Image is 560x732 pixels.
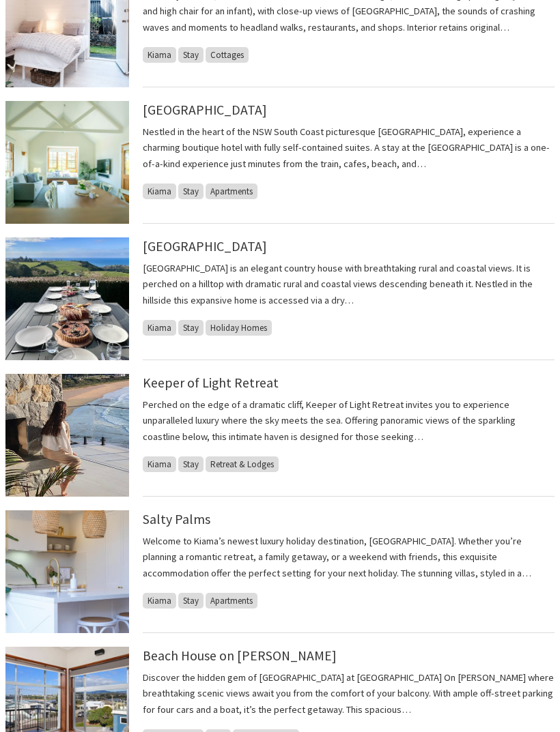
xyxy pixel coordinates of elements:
span: Apartments [206,593,257,609]
span: Holiday Homes [206,320,272,336]
span: Retreat & Lodges [206,456,279,472]
span: Kiama [143,593,176,609]
a: Beach House on [PERSON_NAME] [143,647,337,664]
span: Kiama [143,184,176,199]
img: Beautiful Gourmet Kitchen to entertain & enjoy [5,510,129,633]
span: Stay [178,456,204,472]
p: [GEOGRAPHIC_DATA] is an elegant country house with breathtaking rural and coastal views. It is pe... [143,261,555,308]
p: Perched on the edge of a dramatic cliff, Keeper of Light Retreat invites you to experience unpara... [143,397,555,444]
img: Keeper of Light Retreat photo of the balcony [5,374,129,497]
a: [GEOGRAPHIC_DATA] [143,102,267,118]
a: Keeper of Light Retreat [143,375,279,391]
a: Salty Palms [143,511,210,527]
img: lunch with a view [5,237,129,360]
span: Kiama [143,47,176,63]
p: Welcome to Kiama’s newest luxury holiday destination, [GEOGRAPHIC_DATA]. Whether you’re planning ... [143,533,555,581]
span: Kiama [143,456,176,472]
span: Cottages [206,47,249,63]
span: Stay [178,320,204,336]
a: [GEOGRAPHIC_DATA] [143,238,267,254]
span: Kiama [143,320,176,336]
span: Stay [178,184,204,199]
p: Discover the hidden gem of [GEOGRAPHIC_DATA] at [GEOGRAPHIC_DATA] On [PERSON_NAME] where breathta... [143,670,555,717]
span: Stay [178,593,204,609]
p: Nestled in the heart of the NSW South Coast picturesque [GEOGRAPHIC_DATA], experience a charming ... [143,124,555,171]
span: Stay [178,47,204,63]
span: Apartments [206,184,257,199]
